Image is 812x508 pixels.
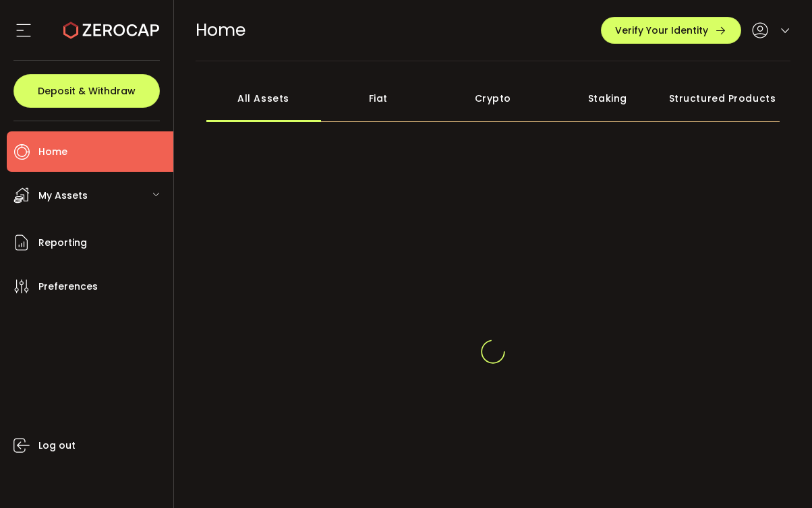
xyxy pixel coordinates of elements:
div: Staking [550,75,665,122]
div: Fiat [321,75,436,122]
span: Preferences [38,277,98,296]
div: All Assets [206,75,321,122]
div: Structured Products [665,75,780,122]
span: Deposit & Withdraw [38,86,136,96]
span: Home [196,18,245,42]
span: Log out [38,436,76,455]
span: Reporting [38,233,87,253]
span: Home [38,142,67,162]
div: Crypto [436,75,550,122]
button: Verify Your Identity [601,17,741,44]
span: Verify Your Identity [615,26,708,35]
span: My Assets [38,186,88,205]
button: Deposit & Withdraw [13,74,160,108]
